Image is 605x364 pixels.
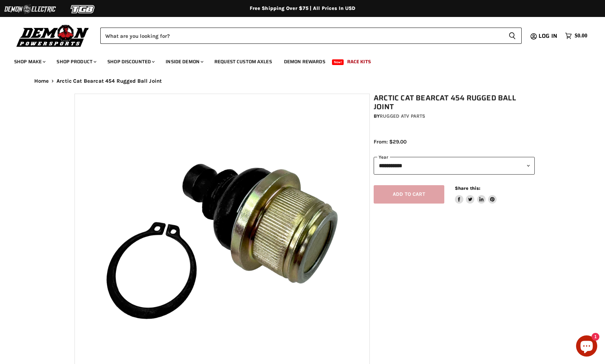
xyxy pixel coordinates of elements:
form: Product [100,28,522,44]
h1: Arctic Cat Bearcat 454 Rugged Ball Joint [374,94,535,111]
span: New! [332,59,344,65]
inbox-online-store-chat: Shopify online store chat [574,335,599,358]
span: Share this: [455,186,480,191]
span: From: $29.00 [374,139,407,145]
span: Log in [539,31,557,40]
a: $0.00 [562,31,591,41]
a: Home [34,78,49,84]
input: Search [100,28,503,44]
ul: Main menu [9,52,586,69]
a: Log in [535,33,562,39]
span: Arctic Cat Bearcat 454 Rugged Ball Joint [57,78,162,84]
a: Race Kits [342,54,376,69]
a: Demon Rewards [279,54,331,69]
a: Shop Product [51,54,101,69]
button: Search [503,28,522,44]
img: Demon Electric Logo 2 [4,2,57,16]
a: Request Custom Axles [209,54,277,69]
select: year [374,157,535,174]
a: Inside Demon [160,54,208,69]
span: $0.00 [575,33,587,39]
aside: Share this: [455,185,497,204]
div: by [374,112,535,120]
a: Rugged ATV Parts [380,113,425,119]
nav: Breadcrumbs [20,78,585,84]
a: Shop Make [9,54,50,69]
img: Demon Powersports [14,23,91,48]
img: TGB Logo 2 [57,2,109,16]
a: Shop Discounted [102,54,159,69]
div: Free Shipping Over $75 | All Prices In USD [20,5,585,12]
